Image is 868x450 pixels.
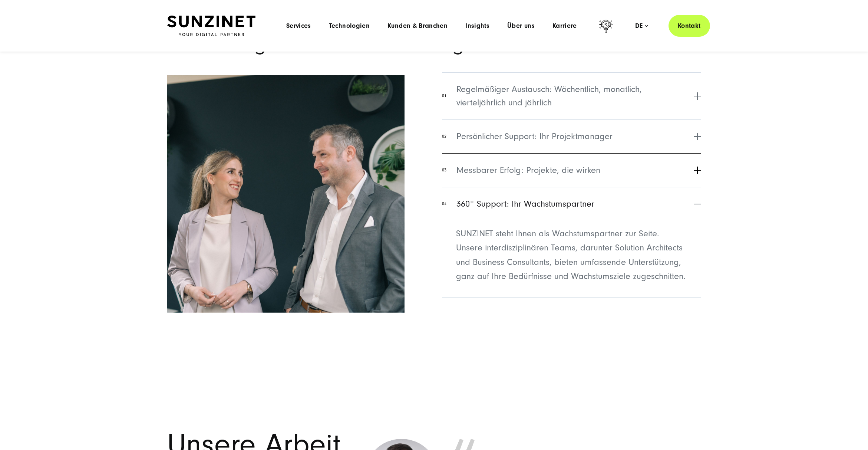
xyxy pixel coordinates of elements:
div: de [635,22,648,30]
span: 01 [442,93,446,99]
h2: Unser Vorgehen kurz zusammengefasst [167,33,701,54]
span: Persönlicher Support: Ihr Projektmanager [456,130,613,143]
a: Kontakt [669,15,710,37]
img: Zwei Geschäftsleute sprechen miteinander [167,75,405,313]
a: Technologien [329,22,370,30]
span: 04 [442,201,446,207]
a: Über uns [507,22,535,30]
span: Messbarer Erfolg: Projekte, die wirken [456,164,600,177]
button: 04360° Support: Ihr Wachstumspartner [442,187,701,221]
a: Insights [465,22,489,30]
button: 03Messbarer Erfolg: Projekte, die wirken [442,153,701,187]
span: 02 [442,133,446,140]
p: SUNZINET steht Ihnen als Wachstumspartner zur Seite. Unsere interdisziplinären Teams, darunter So... [456,227,687,284]
a: Karriere [552,22,577,30]
button: 02Persönlicher Support: Ihr Projektmanager [442,119,701,153]
img: SUNZINET Full Service Digital Agentur [167,16,255,36]
button: 01Regelmäßiger Austausch: Wöchentlich, monatlich, vierteljährlich und jährlich [442,72,701,119]
a: Kunden & Branchen [387,22,448,30]
span: 360° Support: Ihr Wachstumspartner [456,197,594,211]
a: Services [286,22,311,30]
span: Regelmäßiger Austausch: Wöchentlich, monatlich, vierteljährlich und jährlich [456,83,692,109]
span: 03 [442,167,446,174]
